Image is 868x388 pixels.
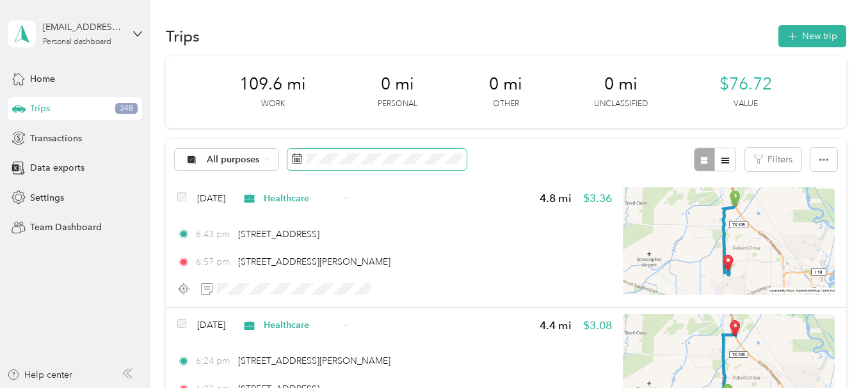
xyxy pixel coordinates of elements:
div: Personal dashboard [43,38,111,46]
p: Personal [378,98,417,110]
span: [STREET_ADDRESS][PERSON_NAME] [238,355,390,366]
span: 6:43 pm [196,228,232,241]
p: Other [493,98,519,110]
span: Transactions [30,132,82,145]
span: Home [30,72,55,86]
span: Trips [30,102,50,115]
span: 0 mi [381,74,414,95]
iframe: Everlance-gr Chat Button Frame [796,316,868,388]
span: 4.8 mi [540,190,572,206]
div: [EMAIL_ADDRESS][DOMAIN_NAME] [43,20,123,34]
span: Settings [30,191,64,205]
span: Healthcare [264,318,339,332]
h1: Trips [166,29,200,43]
span: All purposes [207,155,260,164]
span: Team Dashboard [30,221,102,234]
p: Unclassified [594,98,648,110]
span: 109.6 mi [239,74,306,95]
span: [DATE] [197,318,225,332]
p: Work [261,98,285,110]
span: Data exports [30,161,84,175]
span: 0 mi [604,74,638,95]
span: [DATE] [197,192,225,205]
span: 6:24 pm [196,354,232,368]
span: 6:57 pm [196,255,232,268]
button: Filters [745,148,801,171]
button: New trip [778,25,846,47]
button: Help center [7,368,72,382]
span: [STREET_ADDRESS] [238,229,319,240]
span: $3.36 [583,190,612,206]
img: minimap [623,187,835,295]
span: Healthcare [264,192,339,205]
span: $3.08 [583,318,612,334]
span: 348 [115,103,138,114]
span: $76.72 [719,74,772,95]
span: 0 mi [489,74,522,95]
span: [STREET_ADDRESS][PERSON_NAME] [238,256,390,267]
span: 4.4 mi [540,318,572,334]
p: Value [734,98,758,110]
